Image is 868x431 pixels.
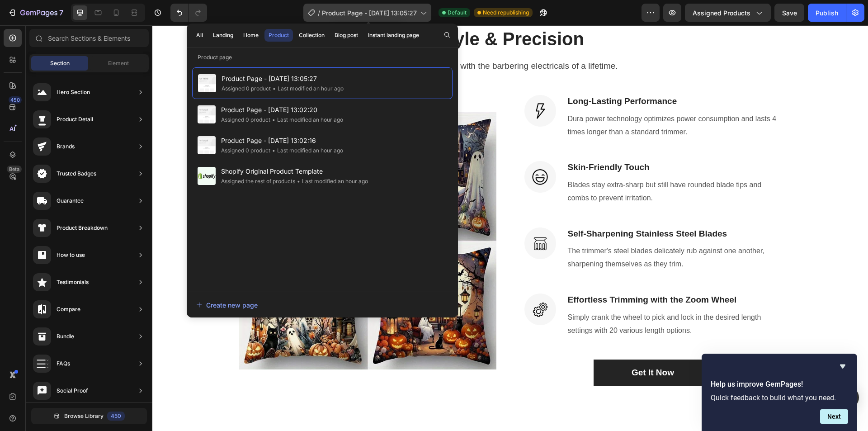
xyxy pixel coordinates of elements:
[415,71,628,82] p: Long-Lasting Performance
[322,8,417,18] span: Product Page - [DATE] 13:05:27
[187,53,458,62] p: Product page
[107,412,125,421] div: 450
[57,332,74,341] div: Bundle
[415,286,628,312] p: Simply crank the wheel to pick and lock in the desired length settings with 20 various length opt...
[711,361,848,424] div: Help us improve GemPages!
[415,219,628,246] p: The trimmer's steel blades delicately rub against one another, sharpening themselves as they trim.
[837,361,848,372] button: Hide survey
[57,223,108,232] div: Product Breakdown
[221,177,295,186] div: Assigned the rest of products
[196,300,258,310] div: Create new page
[299,31,325,39] div: Collection
[152,25,868,431] iframe: Design area
[272,116,275,123] span: •
[64,412,104,420] span: Browse Library
[222,73,344,84] span: Product Page - [DATE] 13:05:27
[57,305,80,314] div: Compare
[711,393,848,402] p: Quick feedback to build what you need.
[272,147,275,154] span: •
[31,408,147,424] button: Browse Library450
[415,137,628,148] p: Skin-Friendly Touch
[816,8,838,18] div: Publish
[243,31,259,39] div: Home
[29,29,149,47] input: Search Sections & Elements
[782,9,797,17] span: Save
[297,178,300,185] span: •
[222,84,271,93] div: Assigned 0 product
[820,409,848,424] button: Next question
[774,4,804,22] button: Save
[711,379,848,390] h2: Help us improve GemPages!
[57,115,93,124] div: Product Detail
[415,87,628,114] p: Dura power technology optimizes power consumption and lasts 4 times longer than a standard trimmer.
[213,31,233,39] div: Landing
[221,135,343,146] span: Product Page - [DATE] 13:02:16
[264,29,293,42] button: Product
[57,386,88,395] div: Social Proof
[335,31,358,39] div: Blog post
[295,177,368,186] div: Last modified an hour ago
[59,7,63,18] p: 7
[483,9,529,17] span: Need republishing
[57,251,85,260] div: How to use
[269,31,289,39] div: Product
[57,88,90,97] div: Hero Section
[4,4,67,22] button: 7
[57,169,96,178] div: Trusted Badges
[108,59,129,67] span: Element
[192,29,207,42] button: All
[318,8,320,18] span: /
[685,4,771,22] button: Assigned Products
[479,341,522,354] div: Get It Now
[196,31,203,39] div: All
[270,115,343,124] div: Last modified an hour ago
[415,153,628,180] p: Blades stay extra-sharp but still have rounded blade tips and combs to prevent irritation.
[196,296,449,314] button: Create new page
[221,115,270,124] div: Assigned 0 product
[57,359,70,368] div: FAQs
[239,29,263,42] button: Home
[50,59,70,67] span: Section
[57,278,89,287] div: Testimonials
[368,31,419,39] div: Instant landing page
[441,334,560,361] button: Get It Now
[415,203,628,214] p: Self-Sharpening Stainless Steel Blades
[271,84,344,93] div: Last modified an hour ago
[9,96,22,104] div: 450
[330,29,362,42] button: Blog post
[273,85,276,92] span: •
[209,29,237,42] button: Landing
[295,29,329,42] button: Collection
[221,146,270,155] div: Assigned 0 product
[415,269,628,280] p: Effortless Trimming with the Zoom Wheel
[693,8,750,18] span: Assigned Products
[170,4,207,22] div: Undo/Redo
[7,166,22,173] div: Beta
[364,29,423,42] button: Instant landing page
[808,4,846,22] button: Publish
[57,142,75,151] div: Brands
[221,104,343,115] span: Product Page - [DATE] 13:02:20
[270,146,343,155] div: Last modified an hour ago
[448,9,467,17] span: Default
[57,196,84,205] div: Guarantee
[221,166,368,177] span: Shopify Original Product Template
